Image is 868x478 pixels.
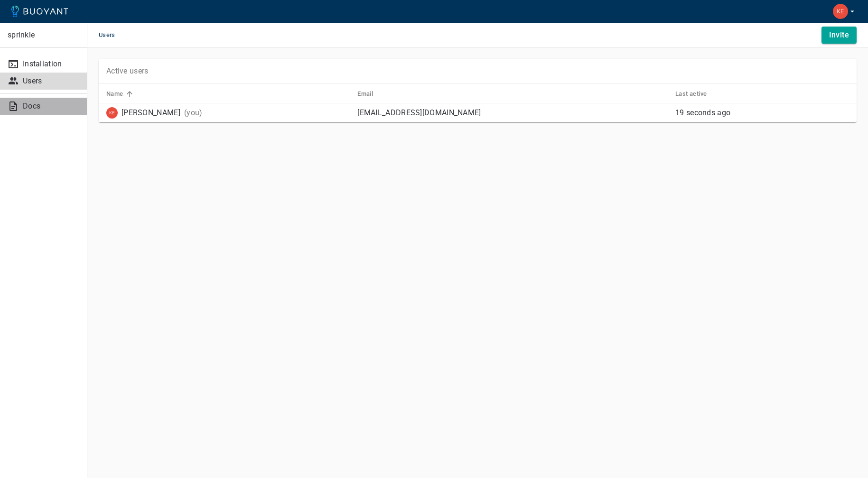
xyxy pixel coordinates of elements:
button: Invite [821,27,857,44]
span: Users [99,23,127,47]
relative-time: 19 seconds ago [675,108,730,117]
div: Keizo Kadoki [106,107,180,119]
p: Docs [23,101,79,111]
h5: Email [357,90,373,98]
span: Last active [675,90,719,98]
img: keizkad@netbk.co.jp [106,107,118,119]
p: (you) [184,108,203,118]
h4: Invite [829,30,849,40]
p: Active users [106,66,149,76]
p: Installation [23,59,79,69]
h5: Last active [675,90,707,98]
h5: Name [106,90,123,98]
img: Keizo Kadoki [833,4,848,19]
p: [EMAIL_ADDRESS][DOMAIN_NAME] [357,108,668,118]
span: Wed, 03 Sep 2025 15:07:36 JST / Wed, 03 Sep 2025 06:07:36 UTC [675,108,730,117]
p: [PERSON_NAME] [121,108,180,118]
p: Users [23,76,79,86]
p: sprinkle [8,30,79,40]
span: Name [106,90,136,98]
span: Email [357,90,385,98]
